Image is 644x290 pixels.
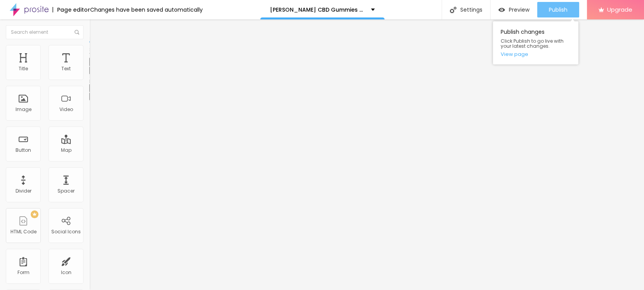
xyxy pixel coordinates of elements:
div: Spacer [57,188,75,194]
img: Icone [75,30,79,35]
div: Map [61,148,71,153]
div: Publish changes [493,21,578,64]
div: Button [16,148,31,153]
span: Upgrade [607,6,632,13]
iframe: To enrich screen reader interactions, please activate Accessibility in Grammarly extension settings [89,19,644,290]
img: Icone [450,7,456,13]
p: [PERSON_NAME] CBD Gummies [GEOGRAPHIC_DATA] [270,7,365,12]
div: Icon [61,270,71,275]
span: Click Publish to go live with your latest changes. [501,38,571,49]
div: Form [17,270,30,275]
span: Preview [509,7,529,13]
input: Search element [6,25,84,39]
img: view-1.svg [498,7,505,13]
div: Social Icons [51,229,81,234]
a: View page [501,52,571,57]
div: Video [59,107,73,112]
div: Changes have been saved automatically [90,7,203,12]
div: Divider [16,188,31,194]
div: Image [16,107,31,112]
div: Text [61,66,71,71]
div: HTML Code [10,229,37,234]
span: Publish [549,7,567,13]
button: Publish [537,2,579,17]
div: Title [19,66,28,71]
div: Page editor [52,7,90,12]
button: Preview [491,2,537,17]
